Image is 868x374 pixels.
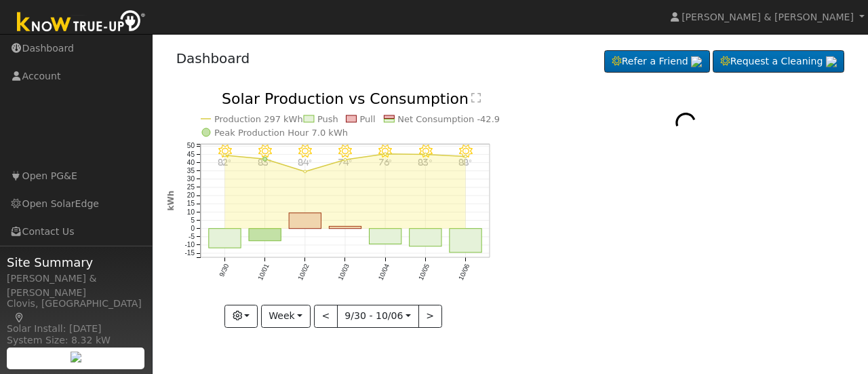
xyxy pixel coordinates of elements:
[826,56,837,67] img: retrieve
[14,312,26,323] a: Map
[604,50,710,73] a: Refer a Friend
[713,50,844,73] a: Request a Cleaning
[682,12,854,22] span: [PERSON_NAME] & [PERSON_NAME]
[176,50,250,67] a: Dashboard
[7,272,145,300] div: [PERSON_NAME] & [PERSON_NAME]
[71,352,81,362] img: retrieve
[7,297,145,325] div: Clovis, [GEOGRAPHIC_DATA]
[7,333,145,348] div: System Size: 8.32 kW
[7,322,145,336] div: Solar Install: [DATE]
[691,56,702,67] img: retrieve
[7,253,145,272] span: Site Summary
[10,7,153,38] img: Know True-Up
